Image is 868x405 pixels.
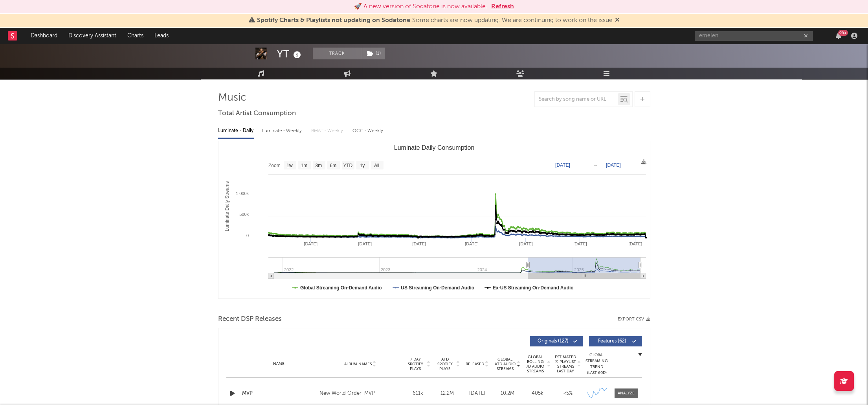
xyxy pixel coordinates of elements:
[695,31,813,41] input: Search for artists
[352,124,384,138] div: OCC - Weekly
[836,33,841,39] button: 99+
[405,390,431,398] div: 611k
[615,17,620,24] span: Dismiss
[218,141,650,298] svg: Luminate Daily Consumption
[606,162,621,168] text: [DATE]
[555,390,581,398] div: <5%
[149,28,174,44] a: Leads
[63,28,122,44] a: Discovery Assistant
[362,48,385,59] button: (1)
[246,233,248,238] text: 0
[242,390,316,398] a: MVP
[304,241,317,246] text: [DATE]
[319,389,375,398] div: New World Order, MVP
[585,352,609,376] div: Global Streaming Trend (Last 60D)
[257,17,410,24] span: Spotify Charts & Playlists not updating on Sodatone
[313,48,362,59] button: Track
[242,361,316,367] div: Name
[435,390,460,398] div: 12.2M
[343,163,352,168] text: YTD
[358,241,372,246] text: [DATE]
[344,362,372,366] span: Album Names
[838,30,848,36] div: 99 +
[405,357,426,371] span: 7 Day Spotify Plays
[25,28,63,44] a: Dashboard
[412,241,426,246] text: [DATE]
[555,162,570,168] text: [DATE]
[519,241,533,246] text: [DATE]
[354,2,487,11] div: 🚀 A new version of Sodatone is now available.
[224,181,229,231] text: Luminate Daily Streams
[239,212,249,217] text: 500k
[618,317,650,322] button: Export CSV
[218,124,254,138] div: Luminate - Daily
[235,191,249,196] text: 1 000k
[492,285,573,291] text: Ex-US Streaming On-Demand Audio
[525,355,546,374] span: Global Rolling 7D Audio Streams
[494,390,521,398] div: 10.2M
[494,357,516,371] span: Global ATD Audio Streams
[594,339,630,344] span: Features ( 62 )
[628,241,642,246] text: [DATE]
[535,96,618,103] input: Search by song name or URL
[362,48,385,59] span: ( 1 )
[491,2,514,11] button: Refresh
[218,315,282,324] span: Recent DSP Releases
[218,109,296,118] span: Total Artist Consumption
[555,355,576,374] span: Estimated % Playlist Streams Last Day
[315,163,322,168] text: 3m
[465,241,479,246] text: [DATE]
[573,241,587,246] text: [DATE]
[593,162,598,168] text: →
[277,48,303,61] div: YT
[301,163,307,168] text: 1m
[530,336,583,346] button: Originals(127)
[286,163,293,168] text: 1w
[525,390,551,398] div: 405k
[466,362,484,366] span: Released
[374,163,379,168] text: All
[300,285,382,291] text: Global Streaming On-Demand Audio
[122,28,149,44] a: Charts
[257,17,613,24] span: : Some charts are now updating. We are continuing to work on the issue
[360,163,365,168] text: 1y
[401,285,474,291] text: US Streaming On-Demand Audio
[268,163,281,168] text: Zoom
[330,163,336,168] text: 6m
[262,124,303,138] div: Luminate - Weekly
[535,339,571,344] span: Originals ( 127 )
[464,390,490,398] div: [DATE]
[589,336,642,346] button: Features(62)
[435,357,455,371] span: ATD Spotify Plays
[394,144,474,151] text: Luminate Daily Consumption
